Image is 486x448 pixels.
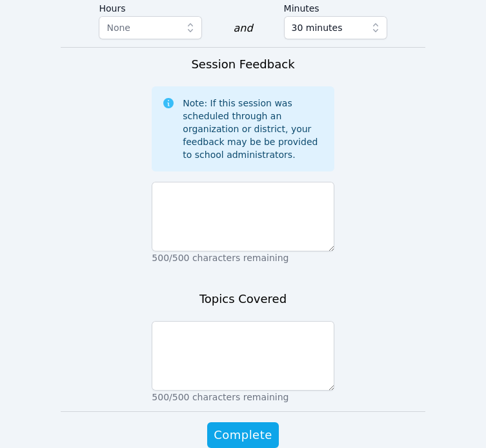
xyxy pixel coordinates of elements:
h3: Topics Covered [199,290,287,308]
h3: Session Feedback [191,55,294,73]
span: 30 minutes [292,20,343,35]
div: and [233,21,252,36]
p: 500/500 characters remaining [152,391,334,404]
span: Complete [214,426,272,444]
p: 500/500 characters remaining [152,251,334,264]
div: Note: If this session was scheduled through an organization or district, your feedback may be be ... [183,97,323,161]
button: None [99,16,202,39]
button: 30 minutes [284,16,387,39]
span: None [106,23,130,33]
button: Complete [207,422,278,448]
